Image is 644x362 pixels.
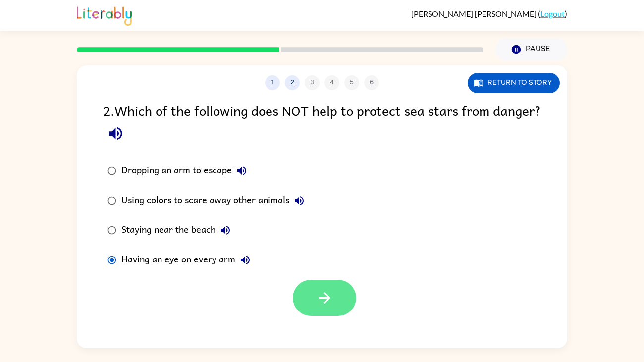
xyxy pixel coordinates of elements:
[495,38,567,61] button: Pause
[411,9,567,18] div: ( )
[289,191,309,210] button: Using colors to scare away other animals
[103,100,541,146] div: 2 . Which of the following does NOT help to protect sea stars from danger?
[468,73,560,93] button: Return to story
[121,220,235,240] div: Staying near the beach
[411,9,538,18] span: [PERSON_NAME] [PERSON_NAME]
[121,161,252,181] div: Dropping an arm to escape
[121,191,309,210] div: Using colors to scare away other animals
[215,220,235,240] button: Staying near the beach
[232,161,252,181] button: Dropping an arm to escape
[121,250,255,270] div: Having an eye on every arm
[285,75,300,90] button: 2
[235,250,255,270] button: Having an eye on every arm
[540,9,565,18] a: Logout
[265,75,280,90] button: 1
[77,4,132,26] img: Literably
